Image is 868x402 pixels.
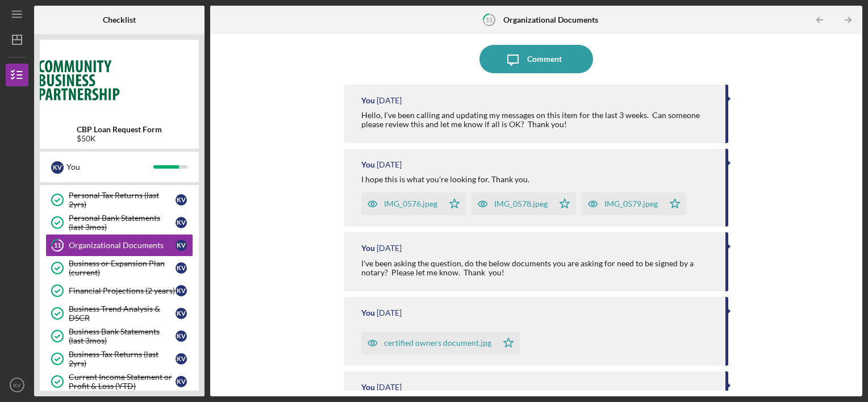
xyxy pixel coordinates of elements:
div: Business or Expansion Plan (current) [69,259,176,277]
b: CBP Loan Request Form [77,125,162,134]
div: You [361,160,375,169]
div: Business Bank Statements (last 3mos) [69,327,176,345]
div: IMG_0579.jpeg [604,199,658,208]
a: 11Organizational DocumentsKV [45,234,193,257]
div: Business Trend Analysis & DSCR [69,304,176,323]
b: Checklist [103,15,136,24]
time: 2025-09-05 17:43 [377,96,402,105]
tspan: 11 [485,16,492,23]
a: Financial Projections (2 years)KV [45,279,193,302]
div: K V [176,240,187,251]
div: K V [176,194,187,206]
div: You [361,244,375,253]
div: $50K [77,134,162,143]
time: 2025-09-02 19:38 [377,160,402,169]
div: Current Income Statement or Profit & Loss (YTD) [69,372,176,391]
a: Business Tax Returns (last 2yrs)KV [45,347,193,370]
div: You [66,157,153,177]
div: Financial Projections (2 years) [69,286,176,295]
div: K V [176,330,187,342]
div: K V [176,217,187,228]
button: IMG_0576.jpeg [361,192,466,215]
div: IMG_0576.jpeg [384,199,437,208]
button: Comment [479,45,593,73]
div: You [361,308,375,317]
b: Organizational Documents [503,15,598,24]
button: IMG_0578.jpeg [471,192,576,215]
text: KV [14,382,21,388]
a: Business Bank Statements (last 3mos)KV [45,325,193,347]
div: K V [176,376,187,387]
div: K V [51,161,64,174]
a: Business or Expansion Plan (current)KV [45,257,193,279]
a: Personal Tax Returns (last 2yrs)KV [45,189,193,211]
div: K V [176,285,187,296]
div: Organizational Documents [69,241,176,250]
tspan: 11 [54,242,61,249]
img: Product logo [40,45,199,114]
div: Business Tax Returns (last 2yrs) [69,350,176,368]
div: Personal Tax Returns (last 2yrs) [69,191,176,209]
div: K V [176,353,187,365]
a: Business Trend Analysis & DSCRKV [45,302,193,325]
div: Comment [527,45,562,73]
div: Personal Bank Statements (last 3mos) [69,213,176,232]
a: Personal Bank Statements (last 3mos)KV [45,211,193,234]
div: K V [176,308,187,319]
div: You [361,383,375,392]
button: KV [6,374,28,396]
div: IMG_0578.jpeg [494,199,548,208]
button: certified owners document.jpg [361,332,520,354]
div: Hello, I've been calling and updating my messages on this item for the last 3 weeks. Can someone ... [361,111,715,129]
time: 2025-08-12 21:08 [377,383,402,392]
a: Current Income Statement or Profit & Loss (YTD)KV [45,370,193,393]
div: I hope this is what you’re looking for. Thank you. [361,175,529,184]
time: 2025-08-28 17:37 [377,244,402,253]
div: You [361,96,375,105]
div: I've been asking the question, do the below documents you are asking for need to be signed by a n... [361,259,715,277]
div: certified owners document.jpg [384,338,491,347]
time: 2025-08-28 17:36 [377,308,402,317]
button: IMG_0579.jpeg [582,192,686,215]
div: K V [176,262,187,274]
